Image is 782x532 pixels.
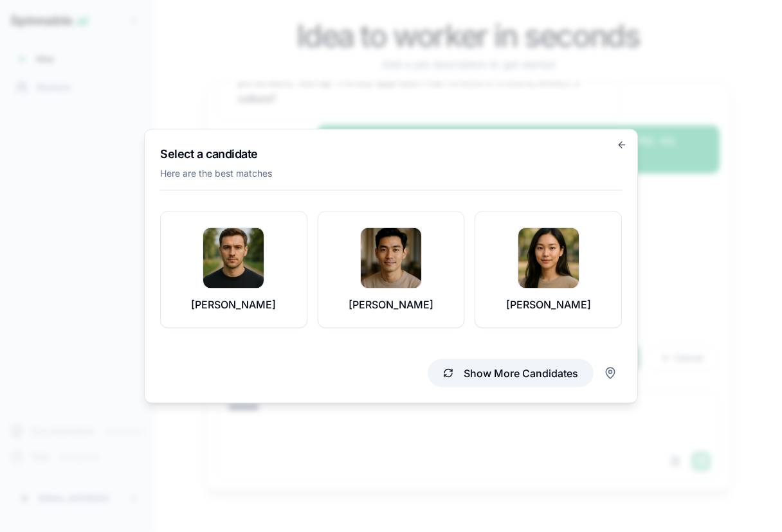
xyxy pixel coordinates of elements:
[599,362,622,385] button: Filter by region
[506,297,591,312] p: [PERSON_NAME]
[349,297,433,312] p: [PERSON_NAME]
[160,145,622,163] h2: Select a candidate
[361,228,421,288] img: Amirhossein Nasser
[160,167,622,180] p: Here are the best matches
[191,297,276,312] p: [PERSON_NAME]
[518,228,579,288] img: Wendy Ali
[428,359,594,387] button: Show More Candidates
[203,228,264,288] img: Dominic Perez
